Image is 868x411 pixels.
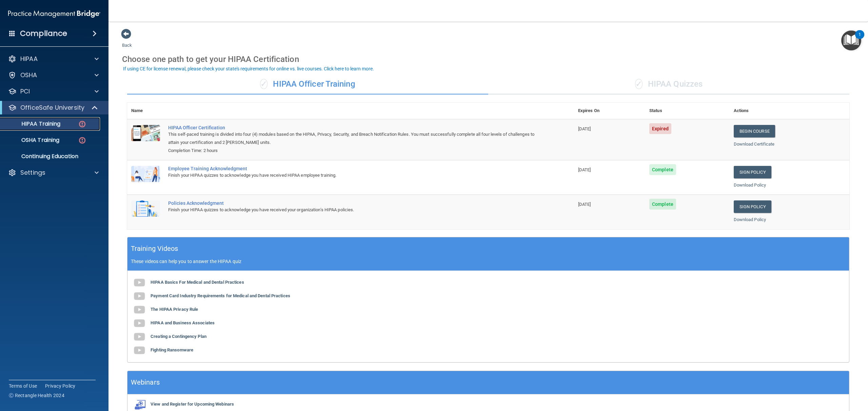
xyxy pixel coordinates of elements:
a: Terms of Use [9,383,37,389]
img: danger-circle.6113f641.png [78,120,86,128]
img: gray_youtube_icon.38fcd6cc.png [133,330,146,344]
img: gray_youtube_icon.38fcd6cc.png [133,317,146,330]
span: [DATE] [578,126,591,131]
p: HIPAA Training [4,121,60,127]
a: Download Certificate [734,142,775,147]
b: HIPAA and Business Associates [151,320,215,325]
a: HIPAA [8,55,99,63]
img: webinarIcon.c7ebbf15.png [133,399,146,410]
b: View and Register for Upcoming Webinars [151,402,234,407]
a: PCI [8,87,99,95]
button: Open Resource Center, 1 new notification [841,30,861,50]
a: Begin Course [734,125,775,137]
p: HIPAA [20,55,38,63]
div: Finish your HIPAA quizzes to acknowledge you have received your organization’s HIPAA policies. [168,206,540,214]
div: This self-paced training is divided into four (4) modules based on the HIPAA, Privacy, Security, ... [168,130,540,147]
a: OSHA [8,71,99,79]
b: Payment Card Industry Requirements for Medical and Dental Practices [151,293,290,298]
a: OfficeSafe University [8,104,98,112]
p: OSHA Training [4,137,59,144]
button: If using CE for license renewal, please check your state's requirements for online vs. live cours... [122,65,375,72]
a: Privacy Policy [45,383,76,389]
div: HIPAA Quizzes [488,74,849,94]
span: Complete [649,164,676,175]
a: Download Policy [734,182,766,188]
th: Name [127,103,164,119]
p: PCI [20,87,30,95]
div: Completion Time: 2 hours [168,147,540,155]
a: Sign Policy [734,200,771,213]
span: Complete [649,199,676,210]
div: If using CE for license renewal, please check your state's requirements for online vs. live cours... [123,66,374,71]
h4: Compliance [20,29,67,38]
th: Expires On [574,103,645,119]
th: Status [645,103,730,119]
a: Download Policy [734,217,766,222]
div: 1 [859,35,861,43]
span: Expired [649,123,671,134]
span: ✓ [635,79,643,89]
a: Back [122,35,132,48]
b: Creating a Contingency Plan [151,334,206,339]
div: Finish your HIPAA quizzes to acknowledge you have received HIPAA employee training. [168,171,540,179]
img: gray_youtube_icon.38fcd6cc.png [133,303,146,317]
div: Choose one path to get your HIPAA Certification [122,49,854,69]
a: Sign Policy [734,166,771,178]
img: gray_youtube_icon.38fcd6cc.png [133,344,146,357]
b: HIPAA Basics For Medical and Dental Practices [151,280,244,285]
th: Actions [730,103,849,119]
img: PMB logo [8,7,100,21]
span: [DATE] [578,167,591,172]
p: OfficeSafe University [20,104,84,112]
span: ✓ [260,79,268,89]
h5: Webinars [131,376,160,388]
img: gray_youtube_icon.38fcd6cc.png [133,289,146,303]
img: danger-circle.6113f641.png [78,136,86,145]
h5: Training Videos [131,243,178,255]
div: HIPAA Officer Training [127,74,488,94]
p: Continuing Education [4,153,97,160]
div: Policies Acknowledgment [168,200,540,206]
a: Settings [8,169,99,177]
a: HIPAA Officer Certification [168,125,540,130]
span: Ⓒ Rectangle Health 2024 [9,392,64,399]
p: OSHA [20,71,37,79]
b: Fighting Ransomware [151,347,193,352]
span: [DATE] [578,202,591,207]
p: These videos can help you to answer the HIPAA quiz [131,259,846,264]
div: Employee Training Acknowledgment [168,166,540,171]
p: Settings [20,169,45,177]
img: gray_youtube_icon.38fcd6cc.png [133,276,146,289]
b: The HIPAA Privacy Rule [151,307,198,312]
